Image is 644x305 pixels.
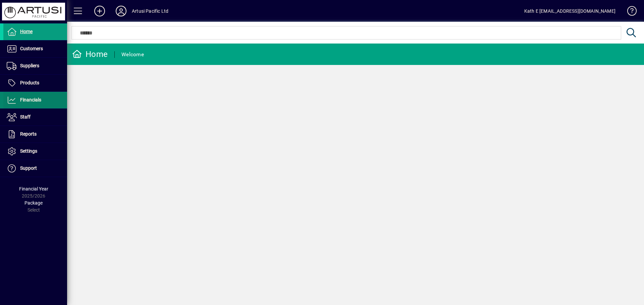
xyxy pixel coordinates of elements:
span: Support [20,165,37,171]
a: Knowledge Base [622,1,636,23]
span: Financials [20,97,41,102]
span: Package [24,200,43,206]
a: Products [3,75,67,91]
button: Profile [110,5,132,17]
div: Kath E [EMAIL_ADDRESS][DOMAIN_NAME] [524,6,615,16]
span: Home [20,29,33,34]
div: Welcome [121,49,144,60]
a: Financials [3,92,67,108]
a: Reports [3,126,67,143]
span: Suppliers [20,63,39,68]
a: Settings [3,143,67,160]
a: Suppliers [3,58,67,74]
div: Artusi Pacific Ltd [132,6,168,16]
span: Settings [20,148,37,154]
span: Financial Year [19,186,48,192]
span: Customers [20,46,43,51]
button: Add [89,5,110,17]
span: Products [20,80,39,85]
span: Reports [20,131,37,137]
a: Staff [3,109,67,126]
div: Home [72,49,108,60]
a: Customers [3,41,67,57]
a: Support [3,160,67,177]
span: Staff [20,114,31,120]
